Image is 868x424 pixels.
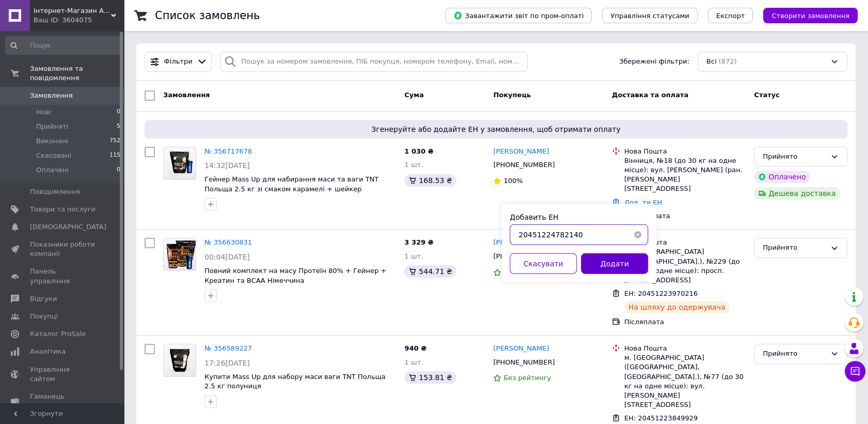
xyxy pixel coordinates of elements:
a: Купити Mass Up для набору маси ваги TNT Польща 2.5 кг полуниця [204,373,386,390]
span: 1 шт. [404,161,423,169]
a: № 356589227 [204,344,252,352]
div: м. [GEOGRAPHIC_DATA] ([GEOGRAPHIC_DATA].), №229 (до 30 кг на одне місце): просп. [STREET_ADDRESS] [624,247,746,285]
span: ЕН: 20451223970216 [624,290,698,297]
div: Оплачено [754,171,810,183]
span: Оплачені [36,165,69,175]
button: Скасувати [510,253,577,274]
a: Повний комплект на масу Протеїн 80% + Гейнер + Креатин та ВСАА Німеччина [204,267,386,284]
span: Iнтернет-Магазин АВС-SportFood Твій Помічник по Спортивному Харчуванню [34,6,111,16]
span: 1 030 ₴ [404,147,433,155]
span: 17:26[DATE] [204,359,250,367]
div: Ваш ID: 3604075 [34,16,124,25]
label: Добавить ЕН [510,213,558,221]
span: 5 [117,122,120,131]
span: Нові [36,108,51,117]
span: 1 шт. [404,358,423,366]
span: 0 [117,108,120,117]
span: Управління статусами [610,12,689,20]
span: 0 [117,165,120,175]
span: Cума [404,91,423,99]
img: Фото товару [164,147,196,179]
span: Скасовані [36,151,71,160]
span: 3 329 ₴ [404,238,433,246]
span: Доставка та оплата [612,91,688,99]
span: 115 [109,151,120,160]
a: № 356717678 [204,147,252,155]
span: Замовлення [163,91,210,99]
div: Прийнято [763,152,826,162]
span: Прийняті [36,122,68,131]
a: Гейнер Mass Up для набирання маси та ваги TNT Польща 2.5 кг зі смаком карамелі + шейкер [204,175,378,193]
a: [PERSON_NAME] [493,344,549,354]
div: Нова Пошта [624,344,746,353]
a: [PERSON_NAME] [493,147,549,157]
span: Всі [706,57,717,67]
div: Прийнято [763,243,826,253]
a: Додати ЕН [624,199,662,206]
button: Очистить [627,224,648,245]
span: 00:04[DATE] [204,253,250,261]
div: 153.81 ₴ [404,371,456,384]
button: Завантажити звіт по пром-оплаті [445,8,592,23]
div: [PHONE_NUMBER] [491,356,557,369]
span: Фільтри [164,57,193,67]
button: Експорт [708,8,753,23]
div: Дешева доставка [754,187,840,200]
div: Післяплата [624,317,746,327]
span: Аналітика [30,347,66,356]
span: Експорт [716,12,745,20]
span: Виконані [36,137,68,146]
div: м. [GEOGRAPHIC_DATA] ([GEOGRAPHIC_DATA], [GEOGRAPHIC_DATA].), №77 (до 30 кг на одне місце): вул. ... [624,353,746,410]
span: 752 [109,137,120,146]
input: Пошук [5,36,121,55]
span: 1 шт. [404,252,423,260]
a: Фото товару [163,344,196,377]
img: Фото товару [164,344,196,376]
span: Управління сайтом [30,365,96,384]
div: Нова Пошта [624,147,746,156]
span: (872) [719,57,737,65]
span: Покупець [493,91,531,99]
input: Пошук за номером замовлення, ПІБ покупця, номером телефону, Email, номером накладної [220,52,528,72]
span: Гаманець компанії [30,392,96,411]
span: Створити замовлення [771,12,849,20]
div: 168.53 ₴ [404,174,456,187]
div: [PHONE_NUMBER] [491,158,557,172]
span: 14:32[DATE] [204,161,250,170]
span: Відгуки [30,294,57,304]
a: Фото товару [163,147,196,180]
span: 100% [503,177,523,185]
span: Показники роботи компанії [30,240,96,259]
span: Без рейтингу [503,374,551,382]
div: Нова Пошта [624,238,746,247]
button: Управління статусами [602,8,698,23]
div: На шляху до одержувача [624,301,730,313]
span: Згенеруйте або додайте ЕН у замовлення, щоб отримати оплату [149,124,843,134]
a: Створити замовлення [753,11,858,19]
span: Товари та послуги [30,205,96,214]
span: ЕН: 20451223849929 [624,414,698,422]
span: Замовлення та повідомлення [30,64,124,83]
div: [PHONE_NUMBER] [491,250,557,263]
span: [DEMOGRAPHIC_DATA] [30,222,106,232]
span: Покупці [30,312,58,321]
a: Фото товару [163,238,196,271]
div: Прийнято [763,349,826,359]
h1: Список замовлень [155,9,260,22]
div: Вінниця, №18 (до 30 кг на одне місце): вул. [PERSON_NAME] (ран. [PERSON_NAME][STREET_ADDRESS] [624,156,746,194]
button: Додати [581,253,648,274]
div: 544.71 ₴ [404,265,456,278]
span: Завантажити звіт по пром-оплаті [453,11,583,20]
button: Чат з покупцем [845,361,865,382]
span: Каталог ProSale [30,329,86,339]
span: Повідомлення [30,187,80,196]
span: Панель управління [30,267,96,285]
span: Збережені фільтри: [619,57,689,67]
img: Фото товару [164,238,196,270]
span: Статус [754,91,780,99]
span: Замовлення [30,91,73,100]
div: Пром-оплата [624,211,746,221]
